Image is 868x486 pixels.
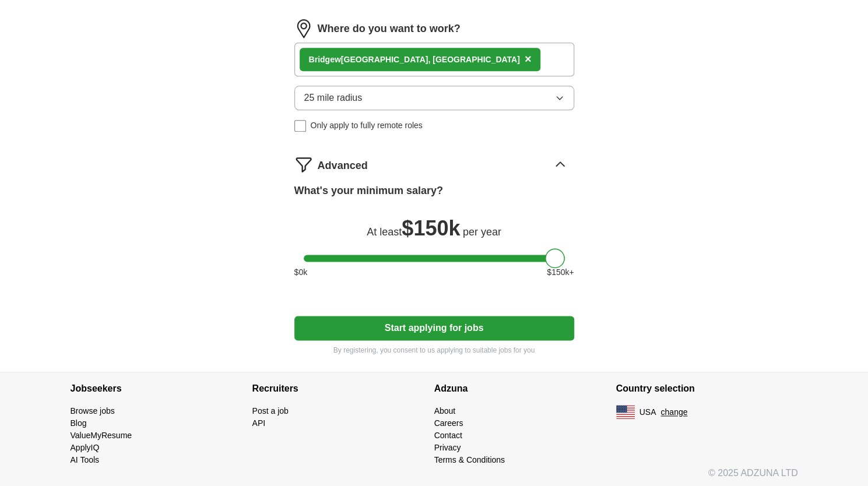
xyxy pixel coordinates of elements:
[547,266,574,279] span: $ 150 k+
[525,51,532,68] button: ×
[311,119,423,132] span: Only apply to fully remote roles
[309,55,341,64] strong: Bridgew
[294,120,306,132] input: Only apply to fully remote roles
[71,431,132,440] a: ValueMyResume
[71,406,115,415] a: Browse jobs
[294,155,313,174] img: filter
[402,216,460,240] span: $ 150k
[434,455,505,464] a: Terms & Conditions
[434,418,463,428] a: Careers
[463,226,501,238] span: per year
[304,91,363,105] span: 25 mile radius
[434,431,462,440] a: Contact
[660,406,687,418] button: change
[616,405,635,419] img: US flag
[294,316,574,340] button: Start applying for jobs
[71,455,100,464] a: AI Tools
[318,158,368,174] span: Advanced
[318,21,461,37] label: Where do you want to work?
[252,418,266,428] a: API
[71,418,87,428] a: Blog
[294,19,313,38] img: location.png
[525,52,532,65] span: ×
[309,54,520,66] div: [GEOGRAPHIC_DATA], [GEOGRAPHIC_DATA]
[294,345,574,355] p: By registering, you consent to us applying to suitable jobs for you
[252,406,289,415] a: Post a job
[71,443,100,452] a: ApplyIQ
[434,443,461,452] a: Privacy
[294,183,443,199] label: What's your minimum salary?
[434,406,456,415] a: About
[294,86,574,110] button: 25 mile radius
[639,406,656,418] span: USA
[616,372,798,405] h4: Country selection
[367,226,402,238] span: At least
[294,266,308,279] span: $ 0 k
